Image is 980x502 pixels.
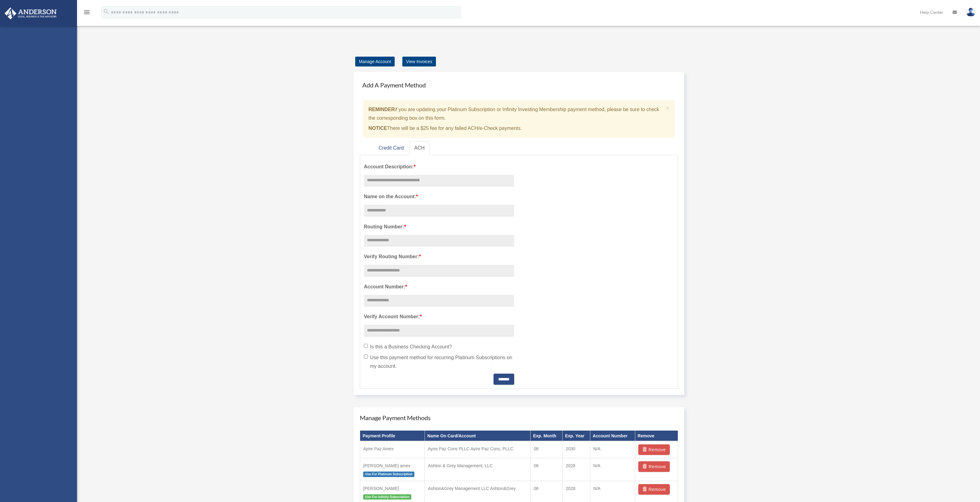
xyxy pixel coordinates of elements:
span: Use For Infinity Subscription [363,494,411,500]
td: 06 [531,458,563,481]
th: Account Number [590,431,635,441]
a: ACH [409,141,430,155]
button: Remove [638,461,670,472]
span: Use For Platinum Subscription [363,472,414,477]
strong: REMINDER [368,107,395,112]
a: Manage Account [355,57,395,66]
td: N/A [590,441,635,458]
td: [PERSON_NAME] amex [360,458,425,481]
i: search [103,8,110,15]
th: Remove [635,431,678,441]
th: Name On Card/Account [425,431,531,441]
img: Anderson Advisors Platinum Portal [3,7,59,19]
th: Payment Profile [360,431,425,441]
button: Remove [638,444,670,455]
button: Remove [638,484,670,495]
td: Ashton & Grey Management, LLC [425,458,531,481]
img: User Pic [966,8,975,17]
p: There will be a $25 fee for any failed ACH/e-Check payments. [368,124,663,133]
a: menu [83,11,91,16]
strong: NOTICE [368,126,387,131]
button: Close [666,105,670,111]
td: 08 [531,441,563,458]
a: Credit Card [374,141,409,155]
a: View Invoices [402,57,436,66]
label: Is this a Business Checking Account? [364,343,514,351]
i: menu [83,9,91,16]
td: 2030 [563,441,590,458]
input: Is this a Business Checking Account? [364,344,368,348]
label: Routing Number: [364,223,514,231]
label: Verify Account Number: [364,312,514,321]
td: Ayire Paz Amex [360,441,425,458]
label: Account Description: [364,163,514,171]
td: Ayire Paz Cons PLLC Ayire Paz Cons, PLLC [425,441,531,458]
input: Use this payment method for recurring Platinum Subscriptions on my account. [364,355,368,359]
label: Use this payment method for recurring Platinum Subscriptions on my account. [364,353,514,371]
th: Exp. Month [531,431,563,441]
th: Exp. Year [563,431,590,441]
td: N/A [590,458,635,481]
span: × [666,104,670,111]
td: 2028 [563,458,590,481]
label: Account Number: [364,283,514,291]
label: Name on the Account: [364,192,514,201]
h4: Manage Payment Methods [360,413,678,422]
label: Verify Routing Number: [364,252,514,261]
div: if you are updating your Platinum Subscription or Infinity Investing Membership payment method, p... [364,100,674,138]
h4: Add A Payment Method [360,78,678,92]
